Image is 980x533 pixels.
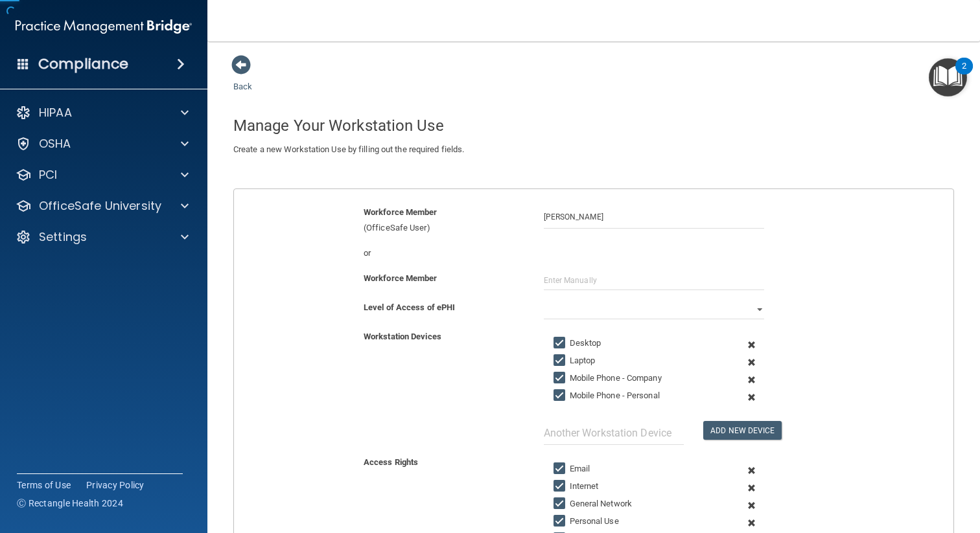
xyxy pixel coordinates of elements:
input: General Network [554,499,568,509]
input: Search by name or email [544,205,764,229]
h4: Compliance [38,55,128,73]
label: Desktop [554,335,601,351]
input: Desktop [554,338,568,348]
span: Ⓒ Rectangle Health 2024 [17,497,123,510]
label: General Network [554,496,633,512]
label: Personal Use [554,514,619,529]
a: PCI [16,167,189,183]
a: HIPAA [16,105,189,120]
iframe: Drift Widget Chat Controller [756,441,964,493]
p: PCI [39,167,57,183]
p: Settings [39,229,87,245]
label: Email [554,461,590,477]
p: OfficeSafe University [39,198,161,214]
b: Level of Access of ePHI [364,302,455,312]
div: 2 [962,66,966,83]
button: Add New Device [703,421,781,440]
a: Terms of Use [17,479,71,492]
b: Access Rights [364,457,418,467]
input: Mobile Phone - Company [554,373,568,383]
input: Email [554,464,568,474]
span: Create a new Workstation Use by filling out the required fields. [233,144,464,154]
b: Workstation Devices [364,332,441,341]
input: Another Workstation Device [544,421,684,445]
input: Mobile Phone - Personal [554,391,568,401]
p: OSHA [39,136,71,152]
h4: Manage Your Workstation Use [233,117,954,134]
label: Internet [554,479,599,494]
p: HIPAA [39,105,72,120]
a: Privacy Policy [86,479,145,492]
a: Back [233,66,252,91]
div: or [354,245,534,261]
label: Mobile Phone - Personal [554,388,660,403]
input: Enter Manually [544,271,764,290]
a: OfficeSafe University [16,198,189,214]
a: OSHA [16,136,189,152]
input: Personal Use [554,516,568,527]
a: Settings [16,229,189,245]
b: Workforce Member [364,207,437,217]
div: (OfficeSafe User) [354,205,534,236]
input: Laptop [554,356,568,366]
button: Open Resource Center, 2 new notifications [929,58,967,96]
img: PMB logo [16,14,192,40]
input: Internet [554,481,568,492]
b: Workforce Member [364,273,437,283]
label: Laptop [554,353,596,369]
label: Mobile Phone - Company [554,370,662,386]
